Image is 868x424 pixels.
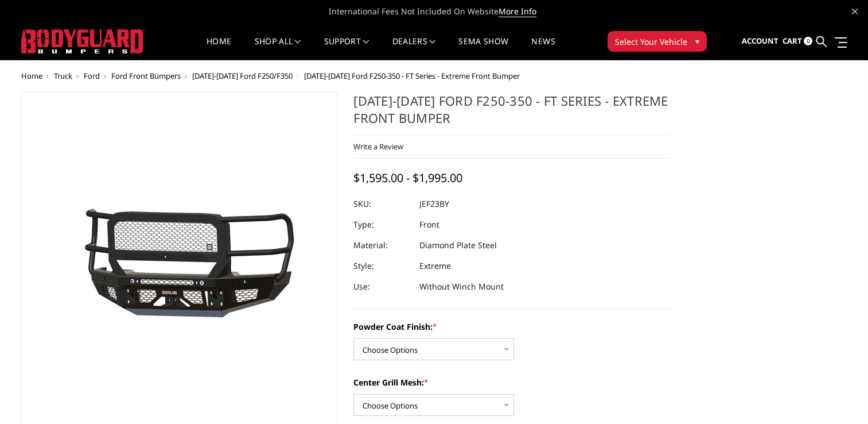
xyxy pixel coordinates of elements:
[783,26,812,57] a: Cart 0
[353,141,403,152] a: Write a Review
[36,197,322,332] img: 2023-2025 Ford F250-350 - FT Series - Extreme Front Bumper
[531,37,555,60] a: News
[353,256,411,276] dt: Style:
[353,376,670,388] label: Center Grill Mesh:
[392,37,436,60] a: Dealers
[353,276,411,297] dt: Use:
[192,71,293,81] a: [DATE]-[DATE] Ford F250/F350
[458,37,508,60] a: SEMA Show
[419,194,449,214] dd: JEF23BY
[608,31,707,52] button: Select Your Vehicle
[419,214,439,235] dd: Front
[21,29,145,53] img: BODYGUARD BUMPERS
[419,256,451,276] dd: Extreme
[419,235,497,256] dd: Diamond Plate Steel
[353,194,411,214] dt: SKU:
[615,36,687,48] span: Select Your Vehicle
[84,71,100,81] a: Ford
[304,71,520,81] span: [DATE]-[DATE] Ford F250-350 - FT Series - Extreme Front Bumper
[353,235,411,256] dt: Material:
[207,37,231,60] a: Home
[419,276,504,297] dd: Without Winch Mount
[742,26,779,57] a: Account
[353,321,670,333] label: Powder Coat Finish:
[324,37,369,60] a: Support
[783,36,802,46] span: Cart
[804,37,812,45] span: 0
[353,214,411,235] dt: Type:
[54,71,72,81] a: Truck
[499,6,536,17] a: More Info
[353,170,462,186] span: $1,595.00 - $1,995.00
[255,37,301,60] a: shop all
[21,71,42,81] a: Home
[353,92,670,135] h1: [DATE]-[DATE] Ford F250-350 - FT Series - Extreme Front Bumper
[742,36,779,46] span: Account
[695,35,699,47] span: ▾
[111,71,181,81] a: Ford Front Bumpers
